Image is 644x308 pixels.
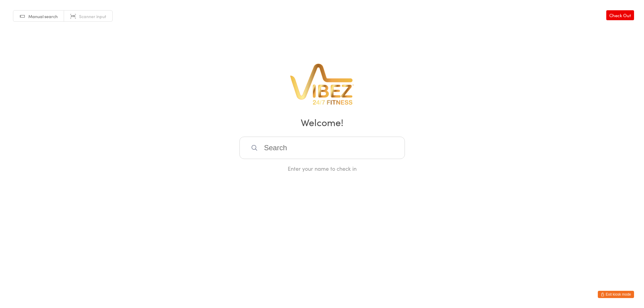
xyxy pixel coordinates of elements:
[239,137,405,159] input: Search
[598,291,634,298] button: Exit kiosk mode
[288,62,356,107] img: VibeZ 24/7 Fitness
[239,165,405,172] div: Enter your name to check in
[28,13,58,19] span: Manual search
[6,115,638,129] h2: Welcome!
[79,13,106,19] span: Scanner input
[606,10,634,20] a: Check Out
